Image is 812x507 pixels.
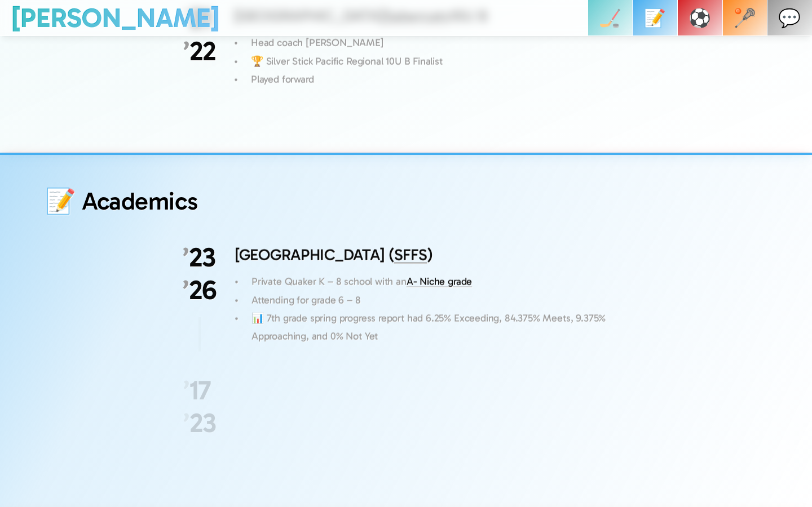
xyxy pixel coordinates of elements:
p: Head coach [PERSON_NAME] [251,34,629,52]
span: 26 [188,274,217,306]
span: ’ [183,241,189,273]
p: 📊 7th grade spring progress report had 6.25% Exceeding, 84.375% Meets, 9.375% Approaching, and 0%... [251,309,629,346]
p: 🏆 Silver Stick Pacific Regional 10U B Finalist [251,52,629,70]
span: ’ [183,406,189,438]
h3: [GEOGRAPHIC_DATA] ( ) [235,244,629,266]
span: 17 [189,374,211,406]
a: [PERSON_NAME] [11,2,220,34]
a: A- Niche grade [407,275,472,288]
span: ’ [183,34,189,66]
p: Attending for grade 6 – 8 [251,291,629,309]
span: 22 [189,34,216,66]
h1: 📝 Academics [45,186,197,216]
span: ’ [183,274,189,306]
span: 23 [189,406,216,438]
span: 23 [188,241,215,273]
a: SFFS [394,246,427,264]
span: ’ [183,374,189,406]
p: Private Quaker K – 8 school with an [251,273,629,291]
p: Played forward [251,70,629,88]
